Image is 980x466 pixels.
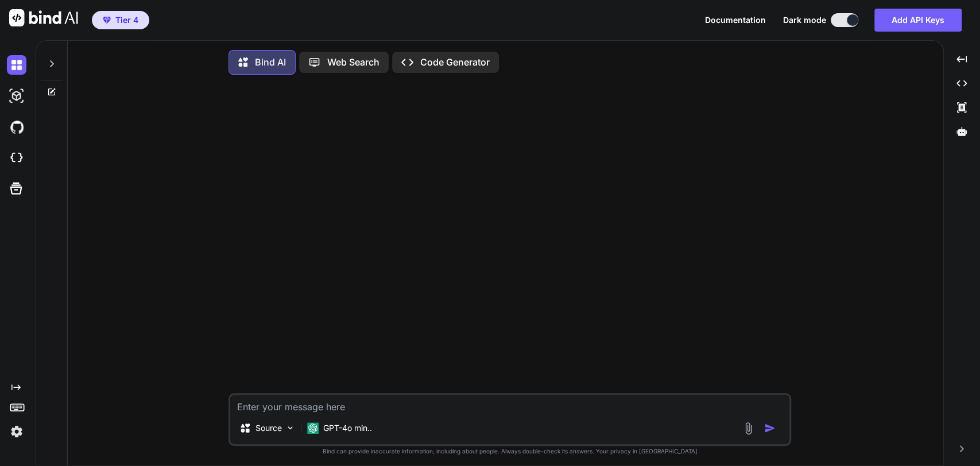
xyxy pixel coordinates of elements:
button: Add API Keys [874,9,962,32]
img: Bind AI [9,9,78,26]
img: darkAi-studio [7,86,26,106]
img: icon [764,422,776,434]
img: githubDark [7,117,26,137]
img: settings [7,422,26,441]
img: premium [103,17,111,24]
p: Code Generator [420,57,490,67]
p: Source [255,422,282,434]
button: premiumTier 4 [92,11,149,29]
img: darkChat [7,55,26,75]
img: Pick Models [285,423,295,433]
button: Documentation [705,16,766,25]
span: Tier 4 [115,14,138,26]
p: Web Search [327,57,379,67]
img: GPT-4o mini [307,422,319,434]
p: GPT-4o min.. [323,422,372,434]
p: Bind AI [255,57,286,67]
img: cloudideIcon [7,148,26,168]
span: Dark mode [783,14,826,26]
img: attachment [742,422,755,435]
p: Bind can provide inaccurate information, including about people. Always double-check its answers.... [228,448,791,455]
